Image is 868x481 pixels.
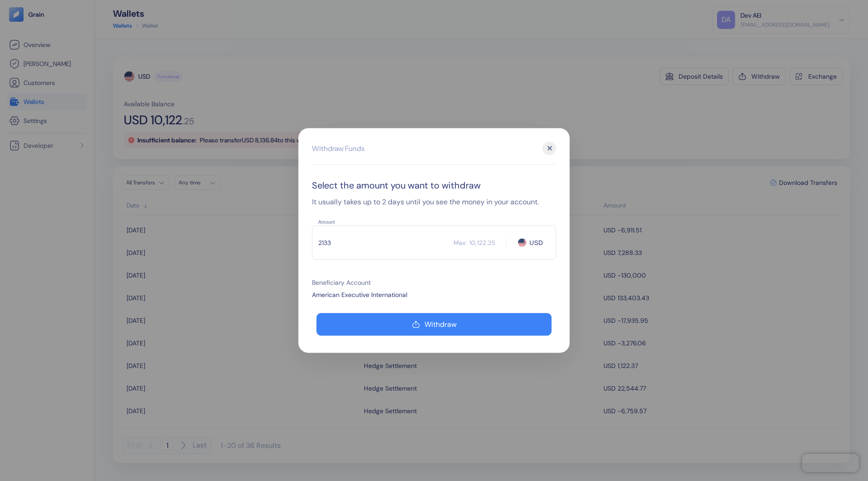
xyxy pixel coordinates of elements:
label: Amount [318,219,335,226]
button: Withdraw [316,313,552,336]
div: American Executive International [312,290,556,300]
iframe: Chatra live chat [802,454,859,472]
div: It usually takes up to 2 days until you see the money in your account. [312,197,556,207]
div: Select the amount you want to withdraw [312,179,556,192]
div: Beneficiary Account [312,278,556,288]
div: Withdraw [425,321,457,328]
div: Max: 10,122.25 [453,238,495,247]
div: Withdraw Funds [312,143,364,154]
div: ✕ [542,142,556,156]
